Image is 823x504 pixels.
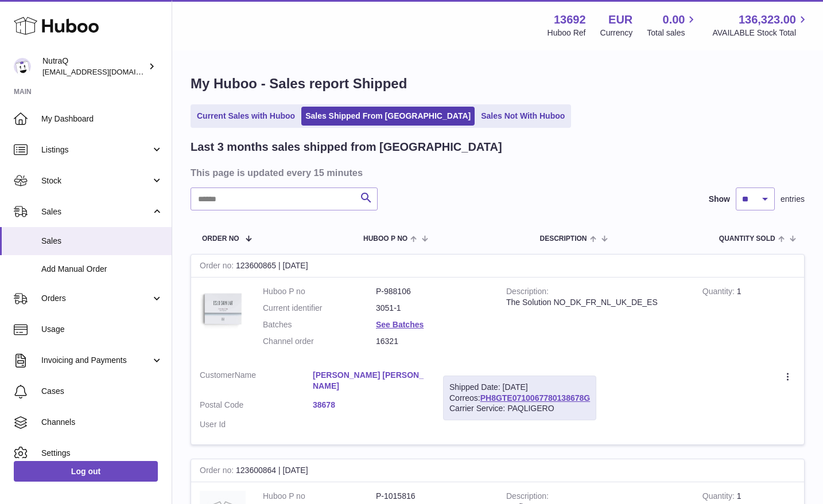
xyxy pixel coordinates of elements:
[702,491,737,503] strong: Quantity
[449,403,590,414] div: Carrier Service: PAQLIGERO
[41,175,151,186] span: Stock
[41,144,151,155] span: Listings
[506,287,549,299] strong: Description
[191,139,502,155] h2: Last 3 months sales shipped from [GEOGRAPHIC_DATA]
[41,264,163,275] span: Add Manual Order
[263,286,376,297] dt: Huboo P no
[42,67,169,76] span: [EMAIL_ADDRESS][DOMAIN_NAME]
[313,400,426,411] a: 38678
[41,417,163,428] span: Channels
[712,28,809,38] span: AVAILABLE Stock Total
[647,12,698,38] a: 0.00 Total sales
[443,376,596,421] div: Correos:
[14,461,158,482] a: Log out
[702,287,737,299] strong: Quantity
[193,107,299,126] a: Current Sales with Huboo
[202,235,239,243] span: Order No
[781,194,805,205] span: entries
[200,400,313,413] dt: Postal Code
[41,293,151,304] span: Orders
[41,448,163,459] span: Settings
[376,286,489,297] dd: P-988106
[608,12,632,28] strong: EUR
[41,324,163,335] span: Usage
[712,12,809,38] a: 136,323.00 AVAILABLE Stock Total
[263,319,376,330] dt: Batches
[200,370,313,394] dt: Name
[41,386,163,397] span: Cases
[739,12,796,28] span: 136,323.00
[263,491,376,502] dt: Huboo P no
[647,28,698,38] span: Total sales
[376,320,424,329] a: See Batches
[41,355,151,366] span: Invoicing and Payments
[191,166,802,179] h3: This page is updated every 15 minutes
[14,58,31,75] img: log@nutraq.com
[376,336,489,347] dd: 16321
[694,278,804,361] td: 1
[539,235,587,243] span: Description
[376,491,489,502] dd: P-1015816
[709,194,730,205] label: Show
[506,491,549,503] strong: Description
[663,12,685,28] span: 0.00
[200,286,246,332] img: 136921728478892.jpg
[477,107,569,126] a: Sales Not With Huboo
[200,466,236,478] strong: Order no
[506,297,685,308] div: The Solution NO_DK_FR_NL_UK_DE_ES
[363,235,407,243] span: Huboo P no
[191,75,805,93] h1: My Huboo - Sales report Shipped
[719,235,775,243] span: Quantity Sold
[301,107,475,126] a: Sales Shipped From [GEOGRAPHIC_DATA]
[191,255,804,278] div: 123600865 | [DATE]
[548,28,586,38] div: Huboo Ref
[41,206,151,217] span: Sales
[200,419,313,430] dt: User Id
[376,303,489,314] dd: 3051-1
[480,393,590,403] a: PH8GTE0710067780138678G
[41,114,163,124] span: My Dashboard
[200,261,236,273] strong: Order no
[554,12,586,28] strong: 13692
[41,236,163,247] span: Sales
[200,370,235,380] span: Customer
[449,382,590,393] div: Shipped Date: [DATE]
[313,370,426,392] a: [PERSON_NAME] [PERSON_NAME]
[263,336,376,347] dt: Channel order
[263,303,376,314] dt: Current identifier
[600,28,633,38] div: Currency
[42,56,146,77] div: NutraQ
[191,459,804,482] div: 123600864 | [DATE]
